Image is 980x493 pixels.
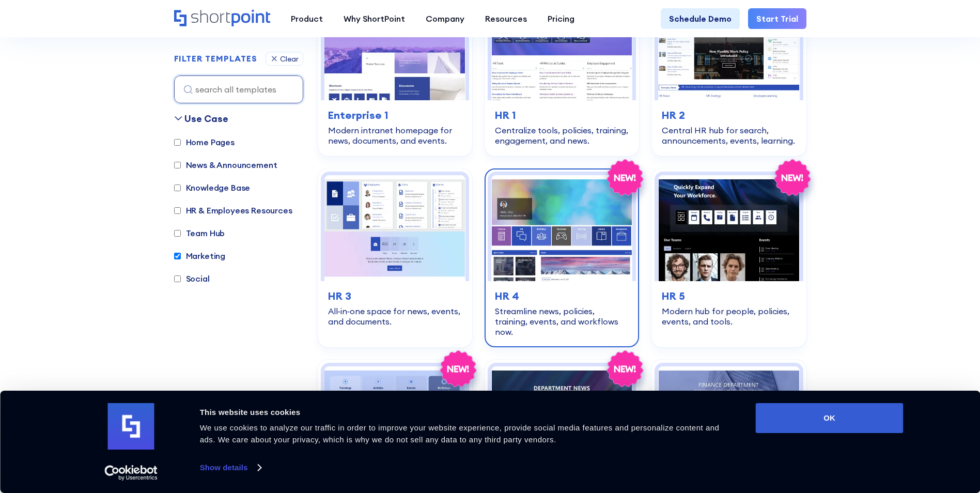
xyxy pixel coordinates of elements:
img: logo [108,403,154,450]
a: HR 3 – HR Intranet Template: All‑in‑one space for news, events, and documents.HR 3All‑in‑one spac... [318,168,472,347]
input: News & Announcement [174,162,181,168]
a: Show details [200,460,261,475]
label: Marketing [174,250,226,262]
a: Usercentrics Cookiebot - opens in a new window [86,465,176,481]
div: Clear [280,55,299,63]
label: Team Hub [174,227,225,239]
a: Start Trial [748,8,806,29]
img: HR 7 – HR SharePoint Template: Launch news, events, requests, and directory—no hassle. [491,366,632,472]
input: Home Pages [174,139,181,146]
div: Company [426,12,464,25]
a: Resources [475,8,537,29]
input: Team Hub [174,230,181,237]
a: Product [281,8,333,29]
img: HR 4 – SharePoint HR Intranet Template: Streamline news, policies, training, events, and workflow... [491,175,632,281]
label: News & Announcement [174,159,277,171]
div: Modern hub for people, policies, events, and tools. [662,306,796,327]
a: Home [174,10,270,27]
iframe: Chat Widget [794,373,980,493]
h3: HR 4 [495,288,629,304]
div: All‑in‑one space for news, events, and documents. [328,306,462,327]
a: Company [415,8,475,29]
input: Social [174,275,181,282]
label: HR & Employees Resources [174,204,292,217]
a: HR 5 – Human Resource Template: Modern hub for people, policies, events, and tools.HR 5Modern hub... [651,168,806,347]
div: Why ShortPoint [344,12,405,25]
label: Knowledge Base [174,181,251,194]
img: HR 5 – Human Resource Template: Modern hub for people, policies, events, and tools. [658,175,799,281]
h3: HR 2 [662,107,796,123]
h3: Enterprise 1 [328,107,462,123]
div: Centralize tools, policies, training, engagement, and news. [495,125,629,146]
h3: HR 1 [495,107,629,123]
div: Streamline news, policies, training, events, and workflows now. [495,306,629,337]
h3: HR 5 [662,288,796,304]
img: HR 3 – HR Intranet Template: All‑in‑one space for news, events, and documents. [324,175,465,281]
button: OK [756,403,904,433]
label: Social [174,272,210,285]
img: HR 6 – HR SharePoint Site Template: Trainings, articles, events, birthdays, and FAQs in one. [324,366,465,472]
div: Resources [485,12,527,25]
span: We use cookies to analyze our traffic in order to improve your website experience, provide social... [200,423,720,444]
div: This website uses cookies [200,406,733,419]
input: Knowledge Base [174,184,181,191]
div: Modern intranet homepage for news, documents, and events. [328,125,462,146]
h3: HR 3 [328,288,462,304]
h2: FILTER TEMPLATES [174,54,257,64]
div: Use Case [184,112,228,126]
input: HR & Employees Resources [174,207,181,214]
a: Pricing [537,8,585,29]
input: Marketing [174,253,181,259]
div: Product [291,12,323,25]
div: Central HR hub for search, announcements, events, learning. [662,125,796,146]
a: Schedule Demo [661,8,740,29]
a: HR 4 – SharePoint HR Intranet Template: Streamline news, policies, training, events, and workflow... [485,168,639,347]
label: Home Pages [174,136,235,148]
img: Intranet Layout – SharePoint Page Design: Clean intranet page with tiles, updates, and calendar. [658,366,799,472]
div: Pricing [548,12,574,25]
a: Why ShortPoint [333,8,415,29]
input: search all templates [174,75,303,103]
